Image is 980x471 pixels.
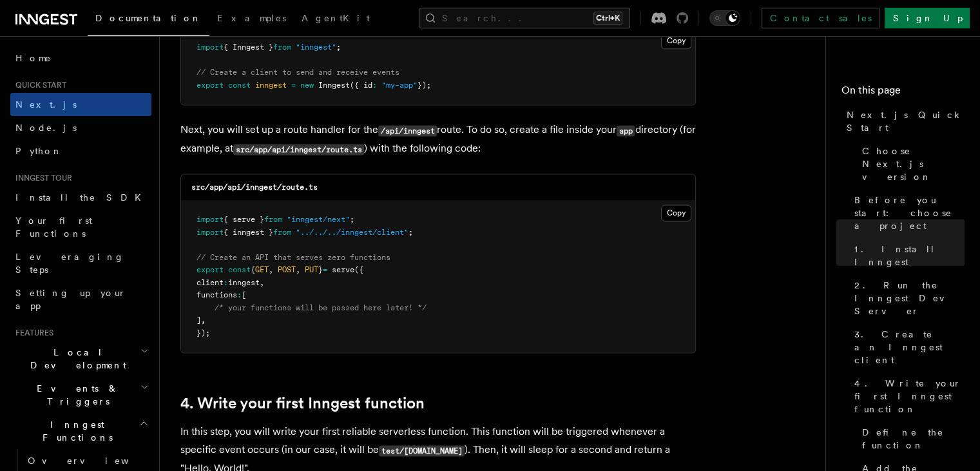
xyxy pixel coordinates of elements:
span: const [228,81,251,90]
span: }); [197,328,210,337]
button: Copy [661,205,691,221]
a: Before you start: choose a project [849,188,965,237]
span: "my-app" [381,81,418,90]
span: Node.js [15,123,77,133]
span: Inngest tour [10,173,72,183]
span: "inngest" [296,43,336,52]
span: new [300,81,314,90]
span: Events & Triggers [10,382,140,408]
span: /* your functions will be passed here later! */ [215,303,427,312]
span: client [197,278,224,287]
span: , [201,316,206,325]
span: } [318,265,323,274]
span: from [273,228,291,237]
span: ({ [354,265,363,274]
button: Search...Ctrl+K [419,8,630,28]
span: 3. Create an Inngest client [854,328,965,366]
span: AgentKit [302,13,370,23]
span: : [237,290,242,299]
span: }); [418,81,431,90]
a: Contact sales [762,8,879,28]
button: Local Development [10,341,151,377]
span: Quick start [10,80,66,90]
h4: On this page [841,83,965,103]
a: Leveraging Steps [10,245,151,281]
span: [ [242,290,246,299]
a: Next.js Quick Start [841,103,965,139]
a: Your first Functions [10,209,151,245]
span: 4. Write your first Inngest function [854,377,965,416]
span: // Create an API that serves zero functions [197,253,390,262]
span: PUT [305,265,318,274]
a: Choose Next.js version [857,139,965,188]
span: Your first Functions [15,215,92,239]
span: ] [197,316,201,325]
span: Install the SDK [15,192,149,203]
code: src/app/api/inngest/route.ts [233,144,364,155]
span: "inngest/next" [287,215,350,224]
span: Choose Next.js version [862,145,965,183]
span: ; [350,215,354,224]
span: from [273,43,291,52]
span: Leveraging Steps [15,252,124,275]
span: functions [197,290,237,299]
span: , [296,265,300,274]
a: Home [10,46,151,70]
span: Features [10,328,53,338]
span: ({ id [350,81,372,90]
p: Next, you will set up a route handler for the route. To do so, create a file inside your director... [180,121,696,158]
span: Overview [28,456,160,466]
span: Examples [217,13,286,23]
span: ; [336,43,341,52]
button: Toggle dark mode [709,10,740,26]
span: Home [15,52,52,65]
span: Next.js Quick Start [847,108,965,134]
a: 2. Run the Inngest Dev Server [849,274,965,323]
code: test/[DOMAIN_NAME] [379,445,465,456]
a: Examples [209,4,294,35]
a: Next.js [10,93,151,116]
span: serve [332,265,354,274]
span: , [269,265,273,274]
span: Local Development [10,346,140,372]
a: Define the function [857,421,965,457]
a: 1. Install Inngest [849,237,965,274]
span: , [260,278,264,287]
span: = [323,265,327,274]
span: Documentation [95,13,202,23]
a: AgentKit [294,4,378,35]
span: { serve } [224,215,264,224]
span: GET [255,265,269,274]
span: Next.js [15,99,77,110]
span: import [197,215,224,224]
span: Python [15,146,62,156]
span: // Create a client to send and receive events [197,68,399,77]
span: inngest [228,278,260,287]
a: 3. Create an Inngest client [849,323,965,372]
span: 1. Install Inngest [854,243,965,268]
span: { Inngest } [224,43,273,52]
a: Python [10,139,151,163]
span: Inngest Functions [10,418,139,444]
span: ; [408,228,413,237]
span: from [264,215,282,224]
span: Define the function [862,426,965,452]
a: Install the SDK [10,186,151,209]
a: 4. Write your first Inngest function [849,372,965,421]
a: Documentation [88,4,209,36]
span: "../../../inngest/client" [296,228,408,237]
span: { [251,265,255,274]
a: Sign Up [885,8,970,28]
span: Inngest [318,81,350,90]
a: 4. Write your first Inngest function [180,394,425,412]
span: export [197,81,224,90]
span: const [228,265,251,274]
span: Before you start: choose a project [854,194,965,232]
span: : [224,278,228,287]
code: src/app/api/inngest/route.ts [191,183,318,192]
button: Events & Triggers [10,377,151,413]
span: export [197,265,224,274]
span: inngest [255,81,287,90]
span: POST [278,265,296,274]
button: Inngest Functions [10,413,151,449]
